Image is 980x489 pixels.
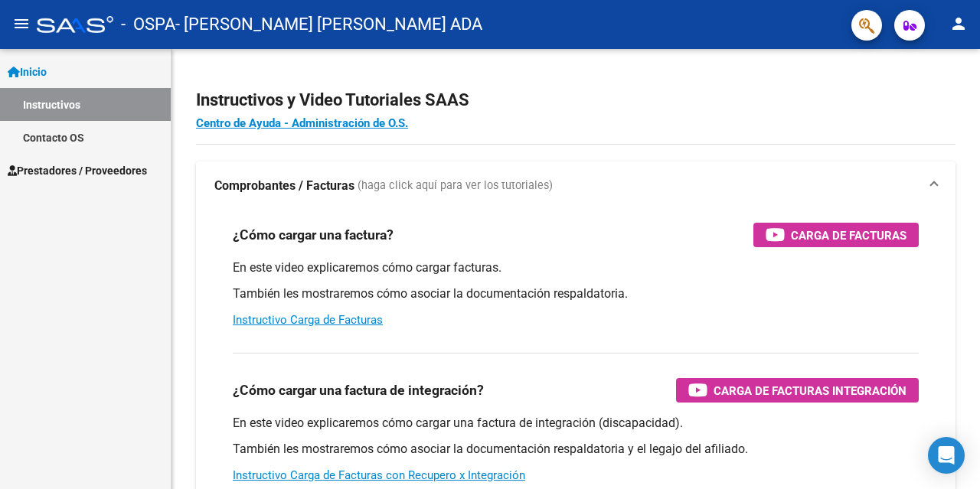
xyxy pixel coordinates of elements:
[214,178,354,194] strong: Comprobantes / Facturas
[196,161,955,210] mat-expansion-panel-header: Comprobantes / Facturas (haga click aquí para ver los tutoriales)
[175,8,482,41] span: - [PERSON_NAME] [PERSON_NAME] ADA
[233,468,525,482] a: Instructivo Carga de Facturas con Recupero x Integración
[233,380,484,401] h3: ¿Cómo cargar una factura de integración?
[233,224,394,246] h3: ¿Cómo cargar una factura?
[233,259,919,276] p: En este video explicaremos cómo cargar facturas.
[121,8,175,41] span: - OSPA
[8,64,47,80] span: Inicio
[753,223,919,247] button: Carga de Facturas
[676,378,919,403] button: Carga de Facturas Integración
[233,415,919,432] p: En este video explicaremos cómo cargar una factura de integración (discapacidad).
[196,86,955,115] h2: Instructivos y Video Tutoriales SAAS
[233,313,383,327] a: Instructivo Carga de Facturas
[12,15,31,33] mat-icon: menu
[928,437,965,474] div: Open Intercom Messenger
[358,178,553,194] span: (haga click aquí para ver los tutoriales)
[8,162,147,179] span: Prestadores / Proveedores
[196,116,408,130] a: Centro de Ayuda - Administración de O.S.
[233,285,919,302] p: También les mostraremos cómo asociar la documentación respaldatoria.
[949,15,968,33] mat-icon: person
[233,441,919,458] p: También les mostraremos cómo asociar la documentación respaldatoria y el legajo del afiliado.
[791,226,906,245] span: Carga de Facturas
[714,381,906,400] span: Carga de Facturas Integración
